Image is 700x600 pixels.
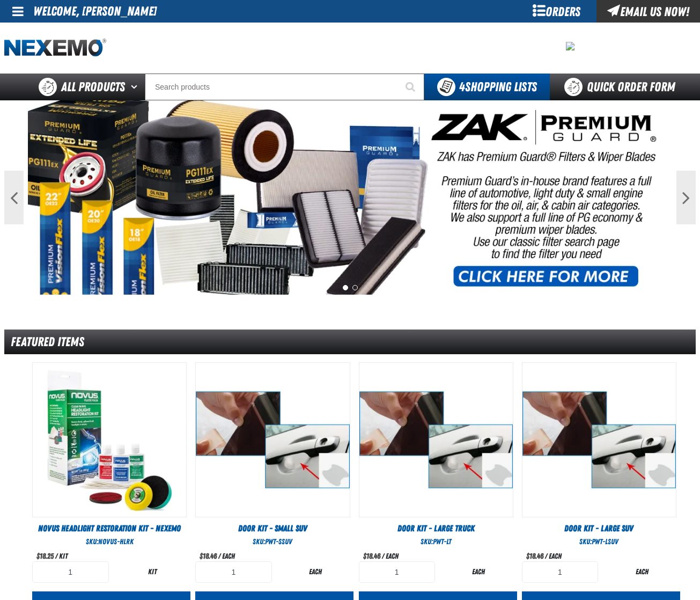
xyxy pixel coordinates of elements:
[222,552,235,560] span: each
[566,42,574,50] img: 101e2d29ebe5c13c135f6d33ff989c39.png
[522,363,676,516] img: Door Kit - Large SUV
[238,523,307,533] span: Door Kit - Small SUV
[218,552,220,560] span: /
[277,567,354,577] div: each
[526,552,543,560] span: $18.46
[433,537,451,546] span: PWT-LT
[440,567,517,577] div: each
[127,74,145,100] button: Open All Products pages
[603,567,680,577] div: each
[28,100,673,295] img: PG Filters & Wipers
[61,77,125,97] span: All Products
[32,523,187,535] a: Novus Headlight Restoration Kit - Nexemo
[4,171,24,224] button: Previous
[195,537,350,547] div: SKU:
[545,552,547,560] span: /
[424,74,550,100] button: You have 4 Shopping Lists. Open to view details
[397,523,475,533] span: Door Kit - Large Truck
[522,537,676,547] div: SKU:
[32,561,109,583] input: Product Quantity
[36,552,54,560] span: $18.25
[359,523,513,535] a: Door Kit - Large Truck
[359,363,513,516] : View Details of the Door Kit - Large Truck
[55,552,57,560] span: /
[592,537,618,546] span: PWT-LSUV
[550,74,695,100] a: Quick Order Form
[522,363,676,516] : View Details of the Door Kit - Large SUV
[195,561,272,583] input: Product Quantity
[59,552,68,560] span: kit
[386,552,399,560] span: each
[359,537,513,547] div: SKU:
[33,363,186,516] : View Details of the Novus Headlight Restoration Kit - Nexemo
[382,552,384,560] span: /
[397,74,424,100] button: Start Searching
[200,552,217,560] span: $18.46
[549,552,562,560] span: each
[195,523,350,535] a: Door Kit - Small SUV
[352,285,358,290] button: 2 of 2
[145,74,424,100] input: Search
[363,552,380,560] span: $18.46
[359,561,436,583] input: Product Quantity
[265,537,292,546] span: PWT-SSUV
[564,523,633,533] span: Door Kit - Large SUV
[459,79,537,94] span: Shopping Lists
[98,537,134,546] span: NOVUS-HLRK
[522,561,599,583] input: Product Quantity
[4,39,106,57] img: Nexemo logo
[32,537,187,547] div: SKU:
[522,523,676,535] a: Door Kit - Large SUV
[359,363,513,516] img: Door Kit - Large Truck
[343,285,348,290] button: 1 of 2
[33,363,186,516] img: Novus Headlight Restoration Kit - Nexemo
[196,363,349,516] : View Details of the Door Kit - Small SUV
[114,567,191,577] div: kit
[459,79,465,94] strong: 4
[4,330,696,355] div: Featured Items
[196,363,349,516] img: Door Kit - Small SUV
[676,171,696,224] button: Next
[38,523,181,533] span: Novus Headlight Restoration Kit - Nexemo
